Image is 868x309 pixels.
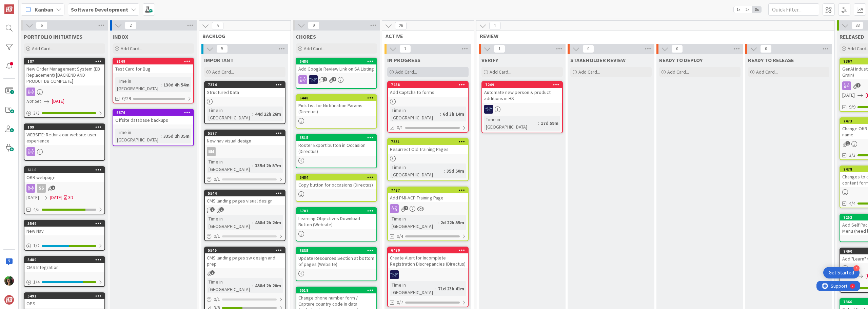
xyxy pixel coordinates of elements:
img: Visit kanbanzone.com [4,4,14,14]
div: 1/4 [24,278,104,286]
span: 0 [671,45,683,53]
div: CMS landing pages sw design and prep [205,253,285,268]
div: 6787Learning Objectives Download Button (Website) [296,208,376,229]
span: : [252,110,253,118]
div: SS [24,184,104,193]
span: READY TO DEPLOY [659,57,703,63]
div: 44d 22h 26m [253,110,283,118]
span: READY TO RELEASE [748,57,794,63]
div: Time in [GEOGRAPHIC_DATA] [207,278,252,293]
div: 7149Test Card for Bug [113,58,193,73]
div: CMS landing pages visual design [205,196,285,205]
div: 6448Pick List for Notification Params (Directus) [296,95,376,116]
span: 5 [216,45,228,53]
div: Structured Data [205,88,285,97]
span: Add Card... [212,69,234,75]
div: OPS [24,299,104,308]
span: 3x [752,6,761,13]
div: 458d 2h 24m [253,219,283,226]
span: : [444,167,445,175]
div: Time in [GEOGRAPHIC_DATA] [390,107,440,121]
div: 5545 [205,247,285,253]
div: 7331 [391,139,468,144]
div: 7458Add Captcha to forms [388,82,468,97]
div: New nav visual design [205,136,285,145]
div: Offsite database backups [113,116,193,124]
div: 6470 [388,247,468,253]
div: 5489 [27,257,104,262]
span: : [161,132,162,140]
div: 17d 59m [539,119,560,127]
div: Add Captcha to forms [388,88,468,97]
span: 1 / 4 [33,278,40,286]
span: Add Card... [121,45,142,52]
div: 7331Resurrect Old Training Pages [388,139,468,154]
span: Add Card... [578,69,600,75]
div: MH [296,75,376,84]
div: 6376 [113,110,193,116]
div: 0/1 [205,175,285,184]
img: SL [4,276,14,286]
span: 0 / 1 [214,176,220,183]
div: Add PMI-ACP Training Page [388,193,468,202]
div: 5491 [24,293,104,299]
div: 199 [24,124,104,130]
div: Copy button for occasions (Directus) [296,180,376,189]
span: [DATE] [50,194,62,201]
span: 1x [734,6,743,13]
div: Time in [GEOGRAPHIC_DATA] [390,215,438,230]
div: Test Card for Bug [113,64,193,73]
div: 6518 [299,288,376,293]
div: 0/1 [205,232,285,240]
div: 3D [68,194,73,201]
span: : [435,285,436,292]
div: 6486 [296,58,376,64]
span: Add Card... [490,69,511,75]
img: MH [484,105,493,114]
div: 6787 [296,208,376,214]
span: 1 [494,45,505,53]
div: 5549New Nav [24,220,104,235]
div: Open Get Started checklist, remaining modules: 4 [823,267,860,278]
span: RELEASED [840,33,864,40]
img: MH [309,75,318,84]
span: 5 [212,22,223,30]
div: 5545CMS landing pages sw design and prep [205,247,285,268]
div: 5491OPS [24,293,104,308]
div: 7249 [482,82,562,88]
div: 4 [853,265,860,271]
span: Add Card... [304,45,325,52]
div: Create Alert for Incomplete Registration Discrepancies (Directus) [388,253,468,268]
div: 6484 [296,174,376,180]
span: 4/4 [849,200,855,207]
span: 1 [210,270,215,275]
div: Learning Objectives Download Button (Website) [296,214,376,229]
div: 3/3 [24,109,104,117]
img: MH [390,270,399,279]
div: 7487 [388,187,468,193]
div: 5577 [205,130,285,136]
span: INBOX [113,33,128,40]
div: 130d 4h 54m [162,81,191,89]
span: : [252,282,253,289]
div: 71d 23h 41m [436,285,466,292]
div: 7149 [116,59,193,64]
div: 5577 [208,131,285,136]
span: Add Card... [32,45,54,52]
div: 6787 [299,209,376,213]
div: Pick List for Notification Params (Directus) [296,101,376,116]
div: Time in [GEOGRAPHIC_DATA] [115,77,161,92]
div: 7458 [391,82,468,87]
span: : [252,219,253,226]
div: 6376Offsite database backups [113,110,193,124]
div: MH [388,270,468,279]
span: 9/9 [849,103,855,111]
span: 6 [36,21,47,30]
div: 5491 [27,294,104,298]
div: Resurrect Old Training Pages [388,145,468,154]
span: 1 [856,83,861,88]
div: 6470 [391,248,468,253]
div: 187New Order Management System (EB Replacement) [BACKEND AND PRODUT DB COMPLETE] [24,58,104,85]
span: Support [14,1,31,9]
span: VERIFY [481,57,498,63]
